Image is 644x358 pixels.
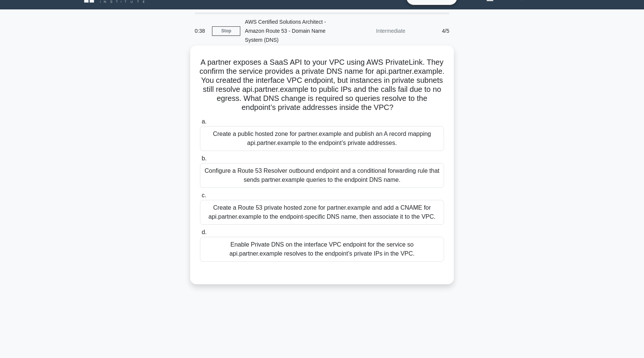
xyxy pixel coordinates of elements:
span: b. [201,155,206,161]
a: Stop [212,26,240,36]
span: a. [201,118,206,125]
div: 0:38 [190,23,212,38]
span: c. [201,192,206,198]
div: Configure a Route 53 Resolver outbound endpoint and a conditional forwarding rule that sends part... [200,163,444,188]
div: AWS Certified Solutions Architect - Amazon Route 53 - Domain Name System (DNS) [240,14,344,47]
div: Create a public hosted zone for partner.example and publish an A record mapping api.partner.examp... [200,126,444,151]
h5: A partner exposes a SaaS API to your VPC using AWS PrivateLink. They confirm the service provides... [199,58,445,113]
div: Intermediate [344,23,410,38]
span: d. [201,229,206,235]
div: 4/5 [410,23,454,38]
div: Create a Route 53 private hosted zone for partner.example and add a CNAME for api.partner.example... [200,200,444,225]
div: Enable Private DNS on the interface VPC endpoint for the service so api.partner.example resolves ... [200,237,444,262]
